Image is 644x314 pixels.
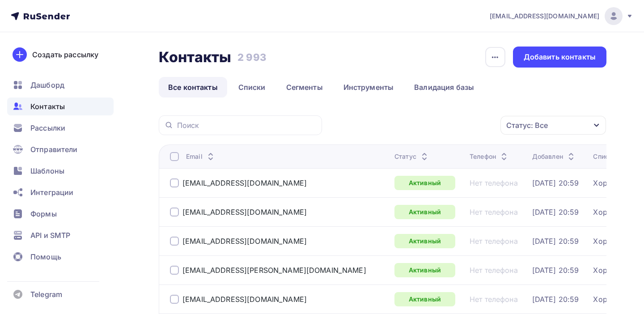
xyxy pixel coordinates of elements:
a: Активный [394,263,455,277]
span: Формы [30,208,57,219]
a: Контакты [7,98,114,115]
a: Нет телефона [470,178,518,187]
a: Инструменты [334,77,403,98]
a: Валидация базы [405,77,483,98]
button: Статус: Все [500,115,606,135]
span: [EMAIL_ADDRESS][DOMAIN_NAME] [490,12,599,21]
a: Нет телефона [470,208,518,216]
a: Сегменты [277,77,332,98]
div: Добавить контакты [524,52,596,62]
div: Статус: Все [506,120,548,131]
a: Хореография1 [593,178,644,187]
a: Активный [394,205,455,219]
a: Хореография1 [593,237,644,246]
a: [EMAIL_ADDRESS][DOMAIN_NAME] [490,7,633,25]
a: [EMAIL_ADDRESS][DOMAIN_NAME] [182,178,307,187]
span: Рассылки [30,123,65,133]
a: [EMAIL_ADDRESS][DOMAIN_NAME] [182,237,307,246]
div: Статус [394,152,430,161]
div: Email [186,152,216,161]
div: Списки [593,152,616,161]
a: [DATE] 20:59 [532,178,579,187]
a: Активный [394,292,455,306]
a: Активный [394,176,455,190]
a: Активный [394,234,455,248]
a: [EMAIL_ADDRESS][DOMAIN_NAME] [182,295,307,304]
a: Дашборд [7,76,114,94]
a: Хореография1 [593,266,644,275]
span: API и SMTP [30,230,70,241]
input: Поиск [177,120,317,130]
a: [DATE] 20:59 [532,208,579,216]
a: [EMAIL_ADDRESS][DOMAIN_NAME] [182,208,307,216]
a: Списки [229,77,275,98]
a: [DATE] 20:59 [532,295,579,304]
span: Интеграции [30,187,73,198]
span: Помощь [30,251,61,262]
a: Все контакты [159,77,227,98]
span: Отправители [30,144,78,155]
h3: 2 993 [237,51,266,64]
span: Дашборд [30,80,64,90]
a: Рассылки [7,119,114,137]
span: Telegram [30,289,62,300]
a: [EMAIL_ADDRESS][PERSON_NAME][DOMAIN_NAME] [182,266,366,275]
a: [DATE] 20:59 [532,237,579,246]
span: Контакты [30,101,65,112]
div: Телефон [470,152,509,161]
a: Хореография1 [593,208,644,216]
a: [DATE] 20:59 [532,266,579,275]
a: Нет телефона [470,266,518,275]
a: Нет телефона [470,295,518,304]
div: Добавлен [532,152,576,161]
span: Шаблоны [30,165,64,176]
a: Шаблоны [7,162,114,180]
a: Отправители [7,140,114,158]
a: Хореография1 [593,295,644,304]
h2: Контакты [159,48,231,66]
a: Формы [7,205,114,223]
div: Создать рассылку [32,49,98,60]
a: Нет телефона [470,237,518,246]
